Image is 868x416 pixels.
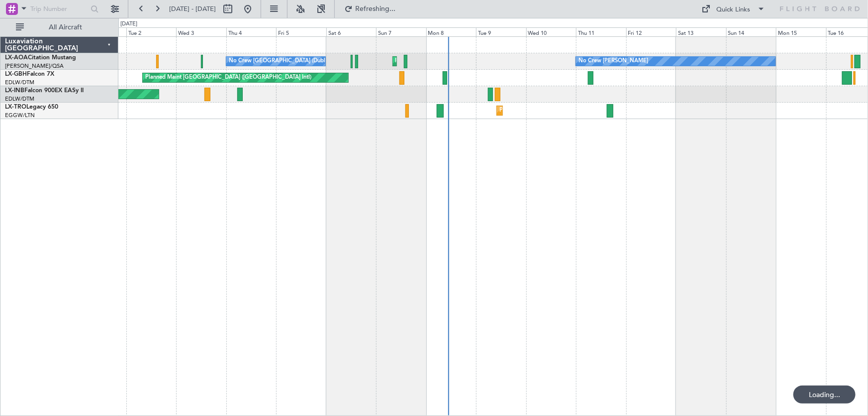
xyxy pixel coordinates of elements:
[376,27,426,36] div: Sun 7
[5,95,34,103] a: EDLW/DTM
[5,55,76,61] a: LX-AOACitation Mustang
[169,4,216,13] span: [DATE] - [DATE]
[276,27,326,36] div: Fri 5
[226,27,277,36] div: Thu 4
[145,70,311,85] div: Planned Maint [GEOGRAPHIC_DATA] ([GEOGRAPHIC_DATA] Intl)
[340,1,399,17] button: Refreshing...
[5,104,26,110] span: LX-TRO
[355,5,396,12] span: Refreshing...
[5,112,35,119] a: EGGW/LTN
[326,27,377,36] div: Sat 6
[579,54,648,69] div: No Crew [PERSON_NAME]
[5,88,24,94] span: LX-INB
[120,20,137,28] div: [DATE]
[626,27,676,36] div: Fri 12
[11,19,108,35] button: All Aircraft
[776,27,826,36] div: Mon 15
[576,27,626,36] div: Thu 11
[676,27,726,36] div: Sat 13
[5,71,27,77] span: LX-GBH
[5,88,84,94] a: LX-INBFalcon 900EX EASy II
[726,27,776,36] div: Sun 14
[176,27,226,36] div: Wed 3
[5,55,28,61] span: LX-AOA
[229,54,341,69] div: No Crew [GEOGRAPHIC_DATA] (Dublin Intl)
[5,79,34,86] a: EDLW/DTM
[5,62,64,70] a: [PERSON_NAME]/QSA
[126,27,177,36] div: Tue 2
[526,27,577,36] div: Wed 10
[26,24,105,31] span: All Aircraft
[499,103,565,118] div: Planned Maint Dusseldorf
[30,1,88,16] input: Trip Number
[793,386,856,404] div: Loading...
[395,54,552,69] div: Planned Maint [GEOGRAPHIC_DATA] ([GEOGRAPHIC_DATA])
[717,5,751,15] div: Quick Links
[426,27,477,36] div: Mon 8
[5,71,54,77] a: LX-GBHFalcon 7X
[697,1,771,17] button: Quick Links
[476,27,526,36] div: Tue 9
[5,104,58,110] a: LX-TROLegacy 650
